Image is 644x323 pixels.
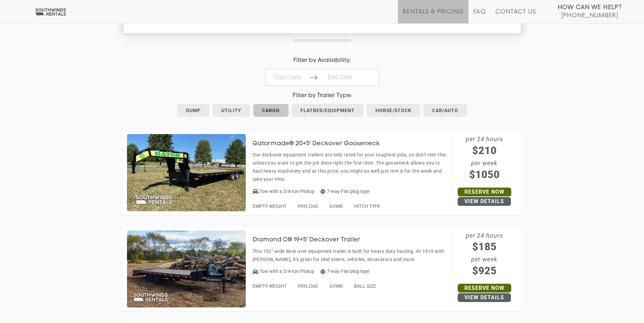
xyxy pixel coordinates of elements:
span: BALL SIZE [354,283,376,289]
a: FAQ [473,8,486,23]
span: 7-way Flat plug type [320,268,369,274]
a: Car/Auto [423,104,467,117]
span: HITCH TYPE [354,203,380,209]
strong: How Can We Help? [558,4,622,11]
span: PAYLOAD [298,203,318,209]
span: per 24 hours per week [452,231,517,279]
span: EMPTY WEIGHT [253,203,287,209]
a: Utility [213,104,250,117]
a: Reserve Now [458,284,511,293]
p: Our deckover equipment trailers are only rated for your toughest jobs, so don't rent this unless ... [253,151,448,183]
a: Diamond C® 19+5' Deckover Trailer [253,237,371,242]
a: Dump [177,104,209,117]
span: per 24 hours per week [452,134,517,182]
a: View Details [458,197,511,206]
a: Contact Us [495,8,536,23]
span: GVWR [329,283,343,289]
a: Gatormade® 20+5' Deckover Gooseneck [253,141,390,146]
h3: Gatormade® 20+5' Deckover Gooseneck [253,141,390,147]
img: SW013 - Diamond C 19+5' Deckover Trailer [127,231,246,308]
span: $210 [452,143,517,158]
a: Reserve Now [458,188,511,196]
span: GVWR [329,203,343,209]
span: $185 [452,239,517,254]
span: PAYLOAD [298,283,318,289]
a: Cargo [253,104,289,117]
span: Tow with a 3/4-ton Pickup [259,189,314,194]
img: SW012 - Gatormade 20+5' Deckover Gooseneck [127,134,246,211]
span: Tow with a 3/4-ton Pickup [259,268,314,274]
p: This 102" wide deck over equipment trailer is built for heavy duty hauling. At 19+5 with [PERSON_... [253,247,448,263]
h4: Filter by Availability: [124,57,521,64]
a: Horse/Stock [367,104,420,117]
h4: Filter by Trailer Type: [124,92,521,99]
span: [PHONE_NUMBER] [561,12,618,19]
a: View Details [458,293,511,302]
img: Southwinds Rentals Logo [34,8,67,16]
span: $925 [452,263,517,278]
span: $1050 [452,167,517,182]
span: 7-way Flat plug type [320,189,369,194]
h3: Diamond C® 19+5' Deckover Trailer [253,237,371,243]
span: EMPTY WEIGHT [253,283,287,289]
a: How Can We Help? [PHONE_NUMBER] [558,3,622,18]
a: Rentals & Pricing [403,8,463,23]
a: Flatbed/Equipment [292,104,364,117]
